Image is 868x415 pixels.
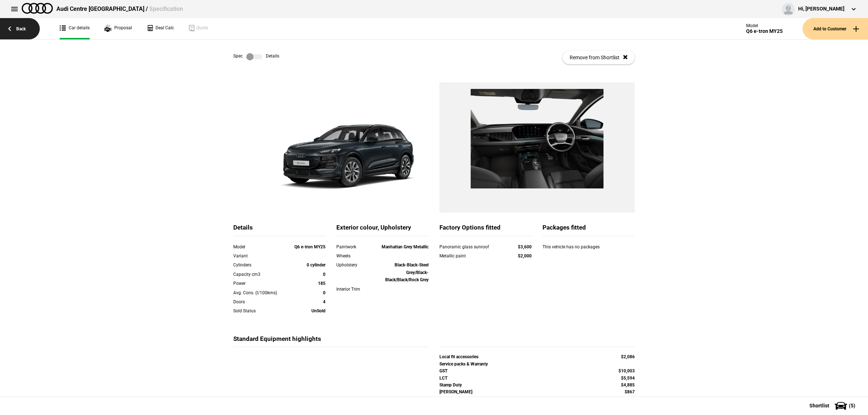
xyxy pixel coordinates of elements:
div: Cylinders [233,261,289,269]
div: Power [233,280,289,287]
div: Packages fitted [542,223,635,236]
div: Capacity cm3 [233,271,289,278]
strong: 185 [318,281,325,286]
strong: Service packs & Warranty [439,361,488,367]
div: Factory Options fitted [439,223,532,236]
strong: $2,086 [621,354,635,359]
strong: Local fit accessories [439,354,478,359]
strong: $3,600 [518,244,532,249]
div: Interior Trim [336,286,373,293]
div: Panoramic glass sunroof [439,243,504,251]
strong: Stamp Duty [439,382,462,388]
div: Variant [233,252,289,260]
a: Proposal [104,18,132,39]
div: Wheels [336,252,373,260]
div: Details [233,223,325,236]
strong: UnSold [311,308,325,313]
span: Specification [149,5,183,12]
img: audi.png [22,3,53,14]
strong: $867 [625,389,635,394]
strong: 4 [323,299,325,304]
button: Add to Customer [803,18,868,39]
div: This vehicle has no packages [542,243,635,258]
button: Shortlist(5) [799,397,868,415]
div: Exterior colour, Upholstery [336,223,429,236]
strong: 0 cylinder [307,262,325,268]
strong: LCT [439,376,447,381]
strong: 0 [323,272,325,277]
strong: [PERSON_NAME] [439,389,472,394]
div: Model [233,243,289,251]
div: Doors [233,298,289,305]
div: Model [746,23,783,28]
div: Spec Details [233,53,279,60]
strong: Q6 e-tron MY25 [294,244,325,249]
a: Car details [60,18,90,39]
span: ( 5 ) [849,403,855,408]
div: Metallic paint [439,252,504,260]
strong: $4,885 [621,382,635,388]
span: Shortlist [809,403,829,408]
div: Paintwork [336,243,373,251]
strong: $5,594 [621,376,635,381]
div: Audi Centre [GEOGRAPHIC_DATA] / [56,5,183,13]
strong: Manhattan Grey Metallic [382,244,429,249]
strong: Black-Black-Steel Grey/Black-Black/Black/Rock Grey [385,262,429,282]
div: Q6 e-tron MY25 [746,28,783,34]
strong: $2,000 [518,253,532,258]
div: Sold Status [233,307,289,315]
div: Standard Equipment highlights [233,335,429,347]
div: Hi, [PERSON_NAME] [798,5,844,13]
button: Remove from Shortlist [562,51,635,64]
div: Avg. Cons. (l/100kms) [233,289,289,296]
strong: $10,003 [618,368,635,373]
strong: 0 [323,290,325,295]
div: Upholstery [336,261,373,269]
strong: GST [439,368,447,373]
a: Deal Calc [146,18,174,39]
